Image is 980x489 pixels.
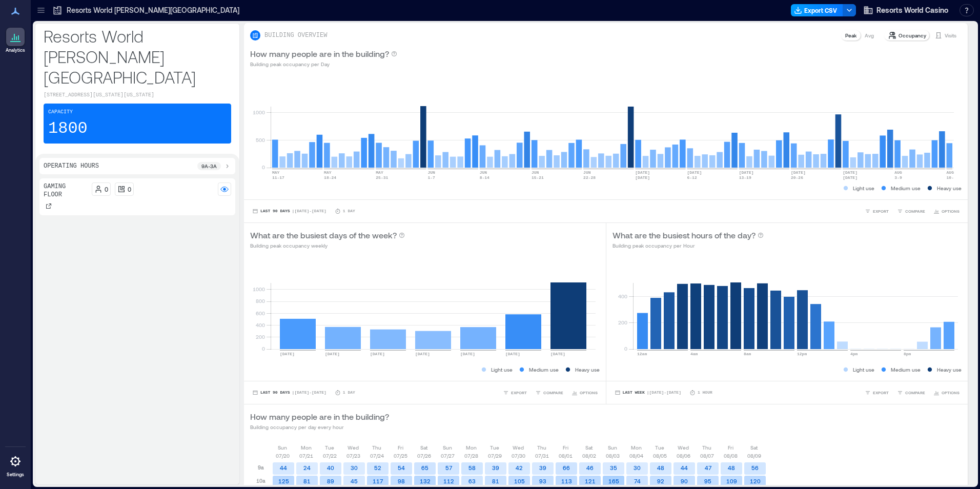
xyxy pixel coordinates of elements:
text: MAY [272,170,280,175]
p: Wed [348,443,359,452]
text: 120 [750,478,761,484]
text: [DATE] [635,175,650,180]
text: 44 [681,464,688,471]
text: 132 [420,478,431,484]
p: Building peak occupancy per Day [250,60,397,68]
p: Settings [7,472,24,478]
text: JUN [480,170,487,175]
p: Wed [678,443,689,452]
text: 11-17 [272,175,284,180]
p: Sun [608,443,617,452]
text: AUG [894,170,902,175]
span: COMPARE [543,390,563,396]
text: 112 [443,478,454,484]
text: 25-31 [376,175,388,180]
p: Visits [945,31,956,39]
p: 1800 [48,118,88,139]
a: Settings [3,449,28,481]
button: Last Week |[DATE]-[DATE] [612,388,683,398]
tspan: 200 [256,334,265,340]
text: JUN [532,170,539,175]
p: Thu [537,443,546,452]
p: 0 [105,185,108,193]
tspan: 500 [256,137,265,143]
p: 07/27 [441,452,455,460]
text: 125 [278,478,289,484]
text: 8am [744,352,751,356]
text: 81 [303,478,311,484]
button: Export CSV [791,4,843,16]
p: Building peak occupancy weekly [250,241,405,250]
text: 46 [586,464,594,471]
text: 105 [514,478,525,484]
p: 08/03 [606,452,620,460]
p: Analytics [6,47,25,53]
text: 117 [373,478,383,484]
p: Operating Hours [44,162,99,170]
p: Avg [865,31,874,39]
text: 39 [539,464,546,471]
span: OPTIONS [942,390,959,396]
text: 93 [539,478,546,484]
text: [DATE] [791,170,806,175]
text: 39 [492,464,499,471]
text: 54 [398,464,405,471]
text: 4am [690,352,698,356]
span: COMPARE [905,390,925,396]
text: [DATE] [843,175,857,180]
p: 07/31 [535,452,549,460]
tspan: 400 [618,293,627,299]
text: 48 [728,464,735,471]
text: 44 [280,464,287,471]
text: [DATE] [280,352,295,356]
text: 10-16 [947,175,959,180]
p: Medium use [891,365,921,374]
p: Sat [750,443,758,452]
button: Last 90 Days |[DATE]-[DATE] [250,206,329,216]
p: What are the busiest hours of the day? [612,229,756,241]
button: COMPARE [533,388,565,398]
p: Thu [702,443,711,452]
p: 0 [128,185,131,193]
p: Mon [301,443,312,452]
text: 113 [561,478,572,484]
text: 12am [637,352,647,356]
p: 9a - 3a [201,162,217,170]
p: Light use [853,365,874,374]
p: Heavy use [937,184,962,192]
p: Peak [845,31,856,39]
text: [DATE] [460,352,475,356]
p: Heavy use [575,365,600,374]
span: EXPORT [511,390,527,396]
p: 1 Day [343,208,355,214]
p: 08/04 [629,452,643,460]
text: 8-14 [480,175,489,180]
p: Fri [728,443,733,452]
p: How many people are in the building? [250,411,389,423]
span: COMPARE [905,208,925,214]
p: 08/06 [677,452,690,460]
p: 08/01 [559,452,573,460]
text: JUN [583,170,591,175]
text: 57 [445,464,453,471]
text: [DATE] [415,352,430,356]
p: 07/23 [346,452,360,460]
text: 47 [705,464,712,471]
text: 165 [608,478,619,484]
p: Occupancy [899,31,926,39]
text: 95 [704,478,711,484]
p: What are the busiest days of the week? [250,229,397,241]
button: EXPORT [501,388,529,398]
p: Sun [278,443,287,452]
p: Resorts World [PERSON_NAME][GEOGRAPHIC_DATA] [67,5,239,15]
text: 81 [492,478,499,484]
text: 98 [398,478,405,484]
tspan: 600 [256,310,265,316]
p: Tue [655,443,664,452]
button: OPTIONS [931,206,962,216]
text: 42 [516,464,523,471]
p: 08/07 [700,452,714,460]
text: 63 [468,478,476,484]
p: 07/29 [488,452,502,460]
button: OPTIONS [931,388,962,398]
